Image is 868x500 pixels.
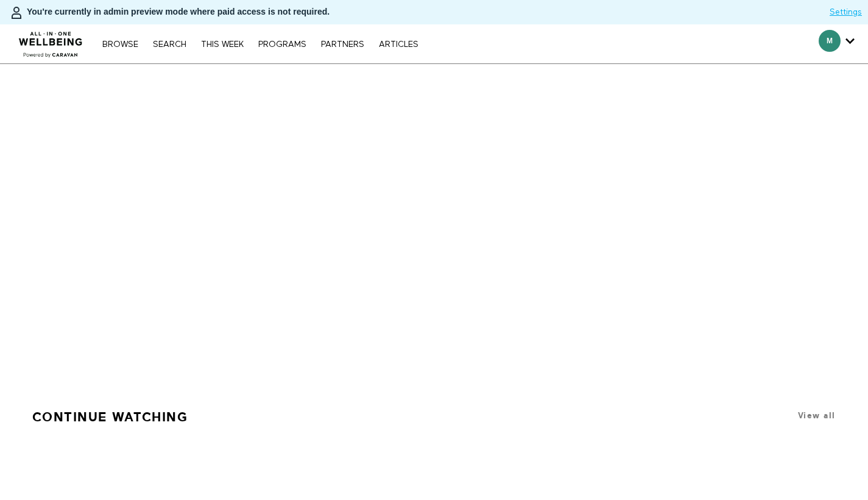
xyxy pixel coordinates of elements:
[252,40,312,49] a: PROGRAMS
[373,40,425,49] a: ARTICLES
[14,23,88,59] img: CARAVAN
[96,38,424,50] nav: Primary
[9,5,24,20] img: person-bdfc0eaa9744423c596e6e1c01710c89950b1dff7c83b5d61d716cfd8139584f.svg
[96,40,144,49] a: Browse
[810,24,864,63] div: Secondary
[32,404,188,430] a: Continue Watching
[315,40,370,49] a: PARTNERS
[147,40,192,49] a: Search
[798,411,836,420] a: View all
[195,40,250,49] a: THIS WEEK
[830,6,862,18] a: Settings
